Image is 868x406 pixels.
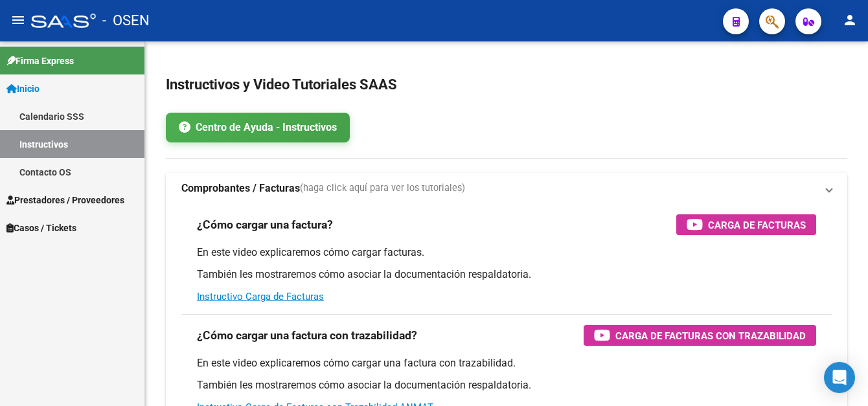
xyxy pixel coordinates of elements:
span: (haga click aquí para ver los tutoriales) [300,181,465,196]
h2: Instructivos y Video Tutoriales SAAS [166,73,847,97]
div: Open Intercom Messenger [824,362,855,393]
button: Carga de Facturas con Trazabilidad [584,325,816,346]
p: También les mostraremos cómo asociar la documentación respaldatoria. [197,267,816,282]
h3: ¿Cómo cargar una factura? [197,216,333,234]
mat-expansion-panel-header: Comprobantes / Facturas(haga click aquí para ver los tutoriales) [166,173,847,204]
span: Carga de Facturas [708,217,806,233]
h3: ¿Cómo cargar una factura con trazabilidad? [197,326,417,344]
mat-icon: person [842,12,858,28]
strong: Comprobantes / Facturas [181,181,300,196]
span: Prestadores / Proveedores [6,193,124,207]
span: Casos / Tickets [6,221,76,235]
p: En este video explicaremos cómo cargar facturas. [197,245,816,260]
span: Inicio [6,82,40,96]
a: Instructivo Carga de Facturas [197,291,324,302]
p: En este video explicaremos cómo cargar una factura con trazabilidad. [197,356,816,370]
a: Centro de Ayuda - Instructivos [166,113,350,142]
p: También les mostraremos cómo asociar la documentación respaldatoria. [197,378,816,392]
mat-icon: menu [10,12,26,28]
span: Carga de Facturas con Trazabilidad [615,328,806,344]
button: Carga de Facturas [676,214,816,235]
span: Firma Express [6,54,74,68]
span: - OSEN [102,6,150,35]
